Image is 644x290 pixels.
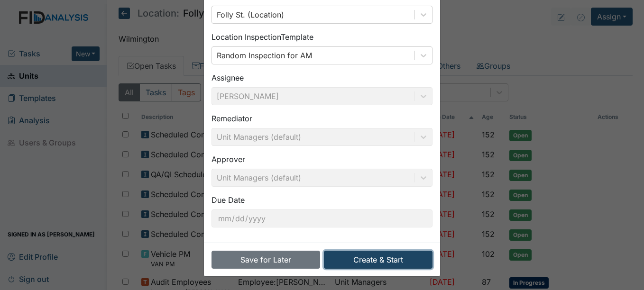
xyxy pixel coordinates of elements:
[212,154,245,165] label: Approver
[212,113,252,124] label: Remediator
[324,251,432,269] button: Create & Start
[217,50,312,61] div: Random Inspection for AM
[212,31,313,43] label: Location Inspection Template
[212,194,245,206] label: Due Date
[212,72,244,83] label: Assignee
[212,251,320,269] button: Save for Later
[217,9,284,20] div: Folly St. (Location)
